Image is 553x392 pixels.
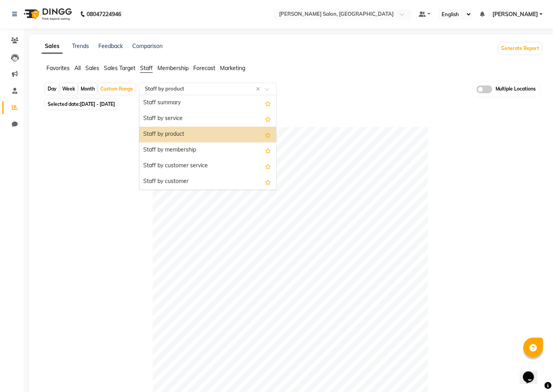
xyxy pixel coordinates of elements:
span: Marketing [220,65,245,72]
span: Staff [140,65,153,72]
div: Staff by membership [139,142,276,158]
ng-dropdown-panel: Options list [139,95,277,190]
span: Multiple Locations [496,85,536,93]
div: Staff by product [139,127,276,142]
div: Day [46,83,59,94]
span: Forecast [193,65,215,72]
span: Add this report to Favorites List [265,177,271,187]
span: Add this report to Favorites List [265,161,271,171]
div: Staff by service [139,111,276,127]
button: Generate Report [499,43,542,54]
a: Sales [42,39,63,54]
span: Add this report to Favorites List [265,114,271,124]
span: Add this report to Favorites List [265,98,271,108]
div: Custom Range [98,83,135,94]
span: Sales Target [104,65,135,72]
span: Add this report to Favorites List [265,146,271,155]
span: [PERSON_NAME] [492,10,538,18]
span: Clear all [256,85,263,93]
span: Add this report to Favorites List [265,130,271,139]
img: logo [20,3,74,25]
div: Staff summary [139,95,276,111]
span: [DATE] - [DATE] [80,101,115,107]
span: Favorites [46,65,70,72]
div: Month [79,83,97,94]
b: 08047224946 [87,3,121,25]
a: Trends [72,43,89,50]
div: Staff by customer service [139,158,276,174]
a: Feedback [98,43,123,50]
a: Comparison [132,43,163,50]
span: Selected date: [46,99,117,109]
iframe: chat widget [520,361,545,384]
span: Sales [85,65,99,72]
span: All [74,65,81,72]
div: Week [60,83,77,94]
span: Membership [157,65,189,72]
div: Staff by customer [139,174,276,190]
